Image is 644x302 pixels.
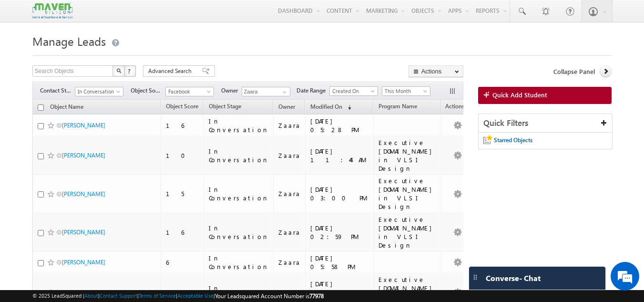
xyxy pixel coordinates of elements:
[306,101,356,114] a: Modified On (sorted descending)
[209,103,241,110] span: Object Stage
[62,259,105,266] a: [PERSON_NAME]
[310,103,342,110] span: Modified On
[209,224,269,241] div: In Conversation
[310,254,369,271] div: [DATE] 05:58 PM
[374,101,422,114] a: Program Name
[382,86,430,96] a: This Month
[204,101,246,114] a: Object Stage
[278,288,301,297] div: Zaara
[330,87,375,95] span: Created On
[38,104,44,111] input: Check all records
[310,185,369,202] div: [DATE] 03:00 PM
[296,86,329,95] span: Date Range
[242,87,290,96] input: Type to Search
[116,68,121,73] img: Search
[100,292,137,299] a: Contact Support
[166,151,199,160] div: 10
[478,87,612,104] a: Quick Add Student
[75,87,121,96] span: In Conversation
[62,190,105,198] a: [PERSON_NAME]
[177,292,214,299] a: Acceptable Use
[310,224,369,241] div: [DATE] 02:59 PM
[75,87,123,96] a: In Conversation
[278,189,301,198] div: Zaara
[494,136,532,144] span: Starred Objects
[209,117,269,134] div: In Conversation
[329,86,378,96] a: Created On
[278,258,301,267] div: Zaara
[166,228,199,237] div: 16
[166,288,199,297] div: 5
[277,87,289,97] a: Show All Items
[209,147,269,164] div: In Conversation
[492,91,547,99] span: Quick Add Student
[62,122,105,129] a: [PERSON_NAME]
[166,189,199,198] div: 15
[486,274,541,282] span: Converse - Chat
[124,65,136,77] button: ?
[165,87,214,96] a: Facebook
[471,273,479,281] img: carter-drag
[209,185,269,202] div: In Conversation
[310,117,369,134] div: [DATE] 05:28 PM
[166,258,199,267] div: 6
[409,65,463,77] button: Actions
[32,33,106,49] span: Manage Leads
[553,67,595,76] span: Collapse Panel
[161,101,203,114] a: Object Score
[378,215,437,250] div: Executive [DOMAIN_NAME] in VLSI Design
[278,103,295,110] span: Owner
[131,86,165,95] span: Object Source
[215,292,324,300] span: Your Leadsquared Account Number is
[166,121,199,130] div: 16
[128,67,132,75] span: ?
[32,292,324,301] span: © 2025 LeadSquared | | | | |
[278,121,301,130] div: Zaara
[278,228,301,237] div: Zaara
[278,151,301,160] div: Zaara
[32,2,72,19] img: Custom Logo
[45,102,88,114] a: Object Name
[479,114,613,133] div: Quick Filters
[166,103,198,110] span: Object Score
[84,292,98,299] a: About
[148,67,194,75] span: Advanced Search
[382,87,428,95] span: This Month
[310,147,369,164] div: [DATE] 11:44 AM
[344,104,351,111] span: (sorted descending)
[166,87,211,96] span: Facebook
[62,289,105,296] a: [PERSON_NAME]
[40,86,75,95] span: Contact Stage
[209,284,269,301] div: In Conversation
[221,86,242,95] span: Owner
[378,138,437,173] div: Executive [DOMAIN_NAME] in VLSI Design
[378,177,437,211] div: Executive [DOMAIN_NAME] in VLSI Design
[62,229,105,236] a: [PERSON_NAME]
[139,292,176,299] a: Terms of Service
[441,101,464,114] span: Actions
[378,103,417,110] span: Program Name
[62,152,105,159] a: [PERSON_NAME]
[209,254,269,271] div: In Conversation
[309,292,324,300] span: 77978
